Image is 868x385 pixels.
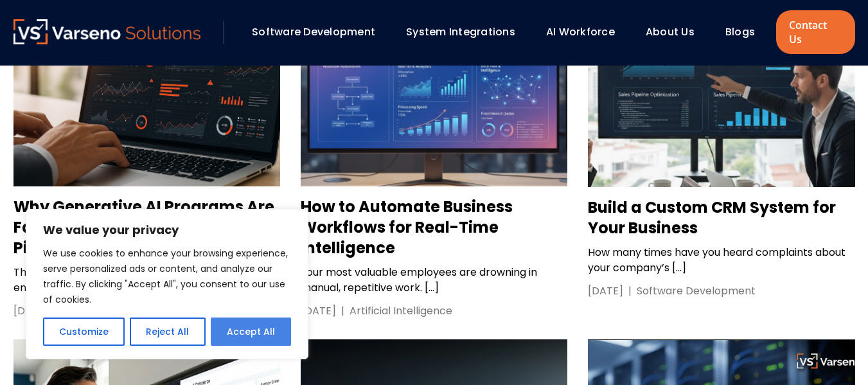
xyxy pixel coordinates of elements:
[13,265,280,296] p: The initial excitement surrounding generative AI in enterprise settings is […]
[43,318,125,346] button: Customize
[301,197,567,258] h3: How to Automate Business Workflows for Real-Time Intelligence
[211,318,291,346] button: Accept All
[13,19,201,44] img: Varseno Solutions – Product Engineering & IT Services
[245,21,393,43] div: Software Development
[301,265,567,296] p: Your most valuable employees are drowning in manual, repetitive work. […]
[130,318,205,346] button: Reject All
[301,303,336,319] div: [DATE]
[588,283,623,299] div: [DATE]
[13,303,49,319] div: [DATE]
[43,246,291,307] p: We use cookies to enhance your browsing experience, serve personalized ads or content, and analyz...
[623,283,637,299] div: |
[406,24,515,39] a: System Integrations
[252,24,375,39] a: Software Development
[588,245,855,276] p: How many times have you heard complaints about your company’s […]
[400,21,533,43] div: System Integrations
[646,24,695,39] a: About Us
[13,197,280,258] h3: Why Generative AI Programs Are Failing in Enterprise: 3 Critical Pitfalls
[43,222,291,238] p: We value your privacy
[637,283,756,299] div: Software Development
[725,24,755,39] a: Blogs
[546,24,615,39] a: AI Workforce
[588,197,855,238] h3: Build a Custom CRM System for Your Business
[540,21,633,43] div: AI Workforce
[639,21,713,43] div: About Us
[719,21,773,43] div: Blogs
[350,303,452,319] div: Artificial Intelligence
[776,10,855,54] a: Contact Us
[336,303,350,319] div: |
[13,19,201,45] a: Varseno Solutions – Product Engineering & IT Services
